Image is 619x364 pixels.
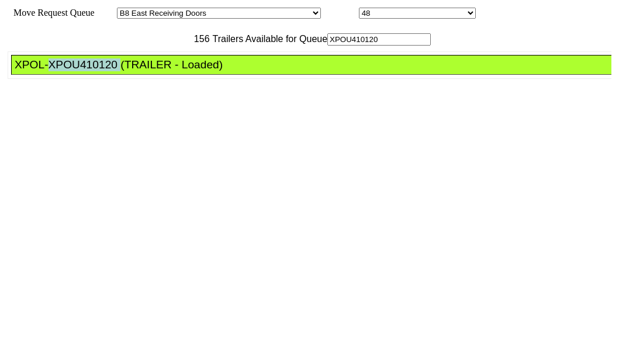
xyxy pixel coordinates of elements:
[210,34,328,44] span: Trailers Available for Queue
[327,33,431,46] input: Filter Available Trailers
[15,58,618,71] div: XPOL-XPOU410120 (TRAILER - Loaded)
[188,34,210,44] span: 156
[8,8,95,18] span: Move Request Queue
[323,8,357,18] span: Location
[96,8,115,18] span: Area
